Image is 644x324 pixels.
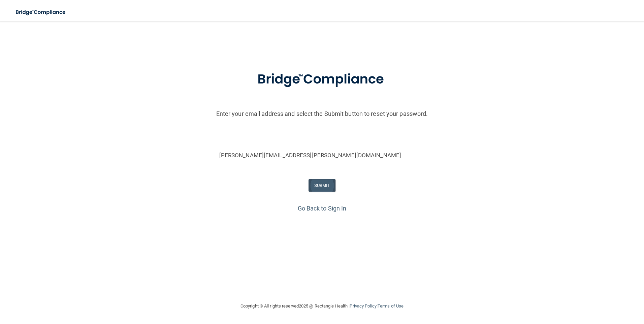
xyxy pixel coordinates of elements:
a: Go Back to Sign In [298,205,347,212]
img: bridge_compliance_login_screen.278c3ca4.svg [10,5,72,19]
div: Copyright © All rights reserved 2025 @ Rectangle Health | | [199,295,445,317]
input: Email [219,148,425,163]
a: Terms of Use [378,303,404,309]
button: SUBMIT [309,179,336,192]
img: bridge_compliance_login_screen.278c3ca4.svg [244,62,400,97]
a: Privacy Policy [350,303,376,309]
